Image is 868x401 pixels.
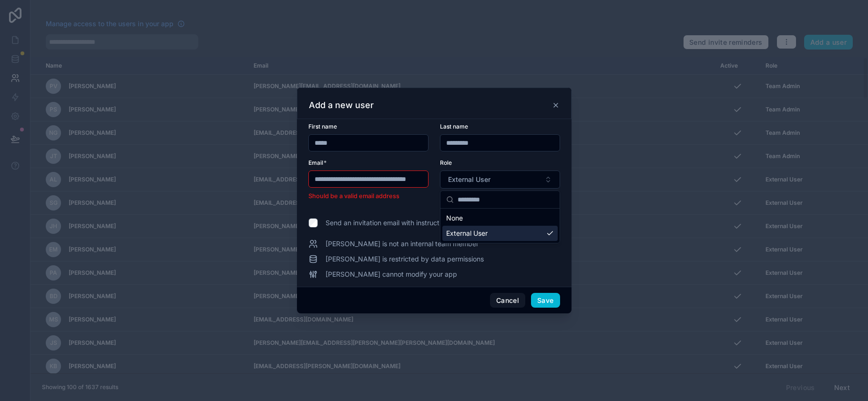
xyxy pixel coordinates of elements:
span: Role [440,159,452,166]
button: Select Button [440,170,560,189]
span: [PERSON_NAME] is not an internal team member [326,239,479,249]
span: Email [308,159,323,166]
span: External User [448,175,490,184]
span: Last name [440,123,468,130]
span: [PERSON_NAME] is restricted by data permissions [326,254,484,264]
li: Should be a valid email address [308,191,429,201]
span: First name [308,123,337,130]
button: Cancel [490,293,525,308]
input: Send an invitation email with instructions to log in [308,218,318,228]
button: Save [531,293,560,308]
div: None [442,211,558,226]
span: [PERSON_NAME] cannot modify your app [326,270,457,279]
h3: Add a new user [309,100,374,111]
span: External User [446,229,488,238]
span: Send an invitation email with instructions to log in [326,218,479,228]
div: Suggestions [440,209,560,243]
